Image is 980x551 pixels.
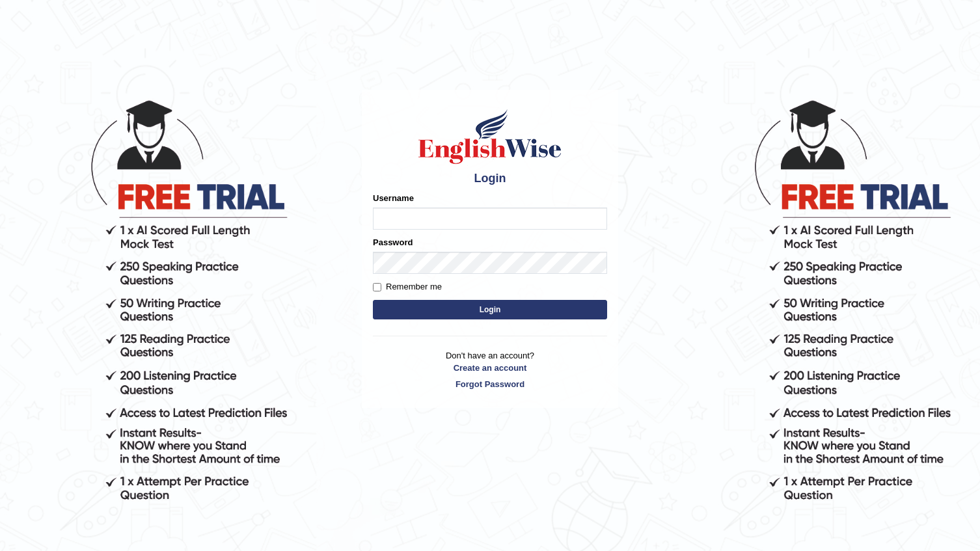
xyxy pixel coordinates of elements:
[373,280,442,293] label: Remember me
[416,107,564,166] img: Logo of English Wise sign in for intelligent practice with AI
[373,192,414,204] label: Username
[373,378,607,390] a: Forgot Password
[373,362,607,374] a: Create an account
[373,300,607,319] button: Login
[373,236,413,249] label: Password
[373,283,381,291] input: Remember me
[373,349,607,390] p: Don't have an account?
[373,172,607,185] h4: Login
